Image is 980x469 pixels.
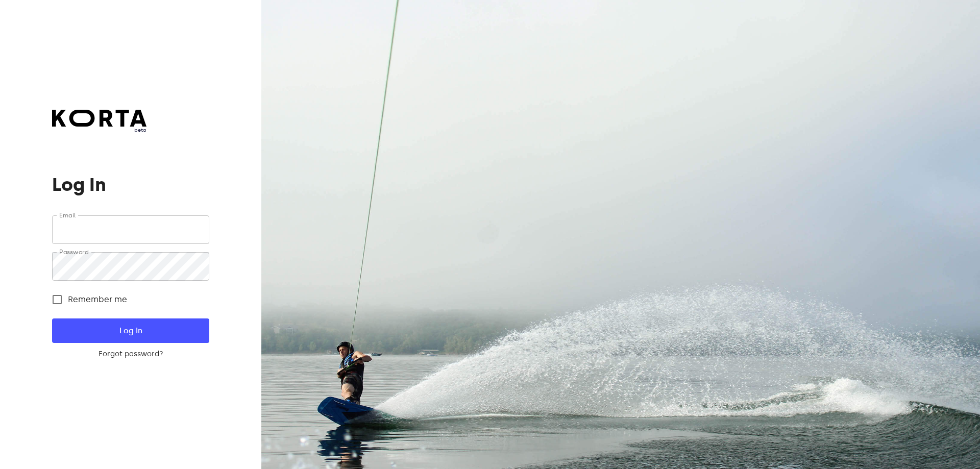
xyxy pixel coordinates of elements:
[68,324,192,337] span: Log In
[52,175,209,195] h1: Log In
[68,293,127,306] span: Remember me
[52,349,209,359] a: Forgot password?
[52,318,209,343] button: Log In
[52,110,146,127] img: Korta
[52,127,146,134] span: beta
[52,110,146,134] a: beta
